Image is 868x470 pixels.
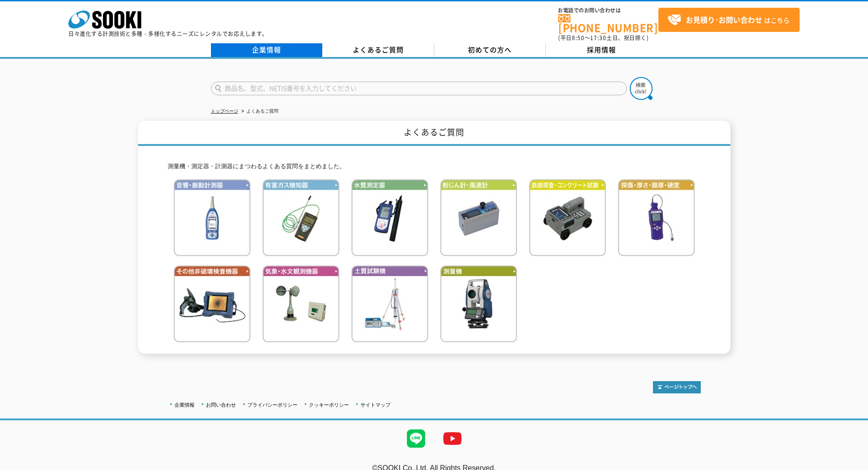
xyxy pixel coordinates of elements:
[658,8,800,32] a: お見積り･お問い合わせはこちら
[168,162,701,171] p: 測量機・測定器・計測器にまつわるよくある質問をまとめました。
[323,43,434,57] a: よくあるご質問
[240,107,278,116] li: よくあるご質問
[262,179,339,256] img: 有害ガス検知器
[468,45,512,55] span: 初めての方へ
[360,402,390,408] a: サイトマップ
[211,108,238,114] a: トップページ
[206,402,236,408] a: お問い合わせ
[529,179,606,256] img: 鉄筋検査・コンクリート試験
[558,34,648,42] span: (平日 ～ 土日、祝日除く)
[434,420,471,457] img: YouTube
[398,420,434,457] img: LINE
[434,43,546,57] a: 初めての方へ
[138,121,730,146] h1: よくあるご質問
[174,265,251,342] img: その他非破壊検査機器
[247,402,298,408] a: プライバシーポリシー
[351,179,428,256] img: 水質測定器
[668,13,790,27] span: はこちら
[653,381,701,393] img: トップページへ
[309,402,349,408] a: クッキーポリシー
[211,82,627,95] input: 商品名、型式、NETIS番号を入力してください
[174,179,251,256] img: 音響・振動計測器
[440,265,517,342] img: 測量機
[546,43,657,57] a: 採用情報
[262,265,339,342] img: 気象・水文観測機器
[558,14,658,33] a: [PHONE_NUMBER]
[686,14,762,25] strong: お見積り･お問い合わせ
[572,34,585,42] span: 8:50
[630,77,652,100] img: btn_search.png
[68,31,268,36] p: 日々進化する計測技術と多種・多様化するニーズにレンタルでお応えします。
[211,43,323,57] a: 企業情報
[590,34,606,42] span: 17:30
[175,402,195,408] a: 企業情報
[440,179,517,256] img: 粉じん計・風速計
[351,265,428,342] img: 土質試験機
[618,179,695,256] img: 探傷・厚さ・膜厚・硬度
[558,8,658,13] span: お電話でのお問い合わせは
